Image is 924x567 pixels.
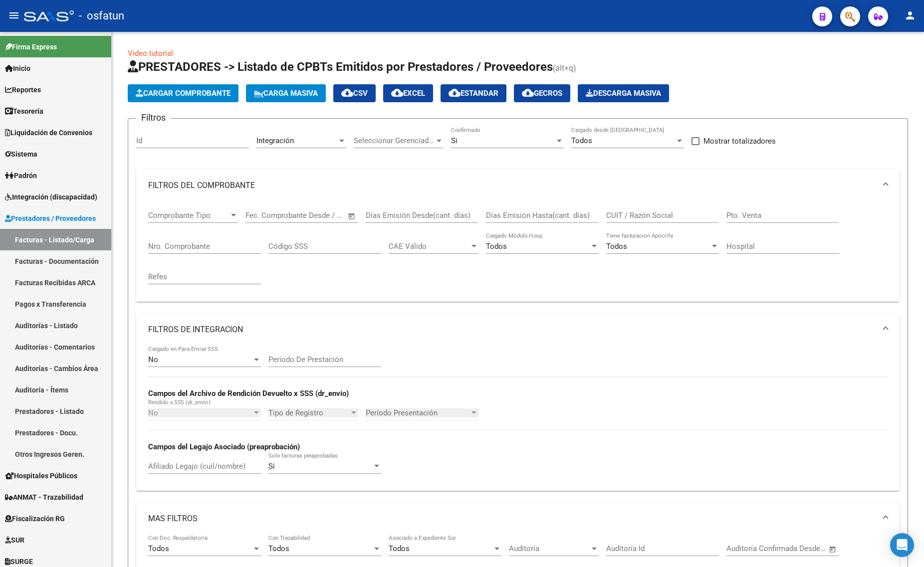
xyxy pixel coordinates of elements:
[5,492,83,503] span: ANMAT - Trazabilidad
[391,89,425,98] span: EXCEL
[268,544,289,553] span: Todos
[586,89,661,98] span: Descarga Masiva
[295,211,343,220] input: Fecha fin
[441,84,506,102] button: Estandar
[451,136,458,145] span: Si
[726,544,767,553] input: Fecha inicio
[5,213,96,224] span: Prestadores / Proveedores
[148,513,876,524] mat-panel-title: MAS FILTROS
[246,84,326,102] button: Carga Masiva
[553,63,576,73] span: (alt+q)
[268,408,349,417] span: Tipo de Registro
[776,544,824,553] input: Fecha fin
[904,9,916,21] mat-icon: person
[148,408,158,417] span: No
[5,41,57,52] span: Firma Express
[383,84,433,102] button: EXCEL
[148,324,876,335] mat-panel-title: FILTROS DE INTEGRACION
[5,149,37,160] span: Sistema
[5,535,24,546] span: SUR
[148,355,158,364] span: No
[148,442,300,451] strong: Campos del Legajo Asociado (preaprobación)
[366,408,469,417] span: Período Presentación
[128,84,238,102] button: Cargar Comprobante
[578,84,669,102] button: Descarga Masiva
[136,89,231,98] span: Cargar Comprobante
[341,89,368,98] span: CSV
[148,544,169,553] span: Todos
[5,191,97,202] span: Integración (discapacidad)
[136,111,171,125] h3: Filtros
[5,513,65,524] span: Fiscalización RG
[571,136,592,145] span: Todos
[8,9,20,21] mat-icon: menu
[606,242,627,251] span: Todos
[79,5,124,27] span: - osfatun
[391,87,403,99] mat-icon: cloud_download
[128,49,173,58] a: Video tutorial
[389,544,410,553] span: Todos
[578,84,669,102] app-download-masive: Descarga masiva de comprobantes (adjuntos)
[136,201,900,302] div: FILTROS DEL COMPROBANTE
[449,89,498,98] span: Estandar
[148,180,876,191] mat-panel-title: FILTROS DEL COMPROBANTE
[128,60,553,74] span: PRESTADORES -> Listado de CPBTs Emitidos por Prestadores / Proveedores
[148,389,349,398] strong: Campos del Archivo de Rendición Devuelto x SSS (dr_envio)
[333,84,376,102] button: CSV
[341,87,353,99] mat-icon: cloud_download
[890,533,914,557] div: Open Intercom Messenger
[5,470,77,481] span: Hospitales Públicos
[509,544,590,553] span: Auditoría
[268,462,275,471] span: Si
[254,89,318,98] span: Carga Masiva
[486,242,507,251] span: Todos
[449,87,461,99] mat-icon: cloud_download
[346,210,358,222] button: Open calendar
[522,89,562,98] span: Gecros
[245,211,286,220] input: Fecha inicio
[522,87,534,99] mat-icon: cloud_download
[514,84,570,102] button: Gecros
[136,503,900,535] mat-expansion-panel-header: MAS FILTROS
[703,135,776,147] span: Mostrar totalizadores
[136,314,900,346] mat-expansion-panel-header: FILTROS DE INTEGRACION
[389,242,469,251] span: CAE Válido
[256,136,294,145] span: Integración
[5,84,41,95] span: Reportes
[827,544,839,555] button: Open calendar
[354,136,435,145] span: Seleccionar Gerenciador
[5,556,33,567] span: SURGE
[136,170,900,201] mat-expansion-panel-header: FILTROS DEL COMPROBANTE
[5,63,30,74] span: Inicio
[136,346,900,491] div: FILTROS DE INTEGRACION
[5,127,92,138] span: Liquidación de Convenios
[5,170,37,181] span: Padrón
[148,211,229,220] span: Comprobante Tipo
[5,106,43,117] span: Tesorería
